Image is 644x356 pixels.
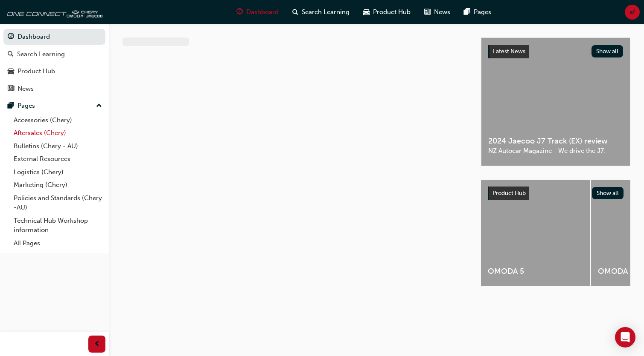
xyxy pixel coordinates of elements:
[592,45,624,57] button: Show all
[493,48,525,55] span: Latest News
[592,187,624,199] button: Show all
[488,146,623,156] span: NZ Autocar Magazine - We drive the J7.
[424,7,431,17] span: news-icon
[8,68,14,75] span: car-icon
[417,3,457,21] a: news-iconNews
[629,7,635,17] span: af
[302,7,350,17] span: Search Learning
[488,187,624,200] a: Product HubShow all
[17,84,34,94] div: News
[10,178,105,192] a: Marketing (Chery)
[457,3,498,21] a: pages-iconPages
[363,7,370,17] span: car-icon
[17,101,35,111] div: Pages
[481,37,630,166] a: Latest NewsShow all2024 Jaecoo J7 Track (EX) reviewNZ Autocar Magazine - We drive the J7.
[3,98,105,114] button: Pages
[3,81,105,97] a: News
[236,7,243,17] span: guage-icon
[4,3,102,20] img: oneconnect
[481,180,590,286] a: OMODA 5
[10,152,105,166] a: External Resources
[434,7,450,17] span: News
[625,5,640,20] button: af
[615,327,635,347] div: Open Intercom Messenger
[10,237,105,250] a: All Pages
[3,27,105,98] button: DashboardSearch LearningProduct HubNews
[373,7,411,17] span: Product Hub
[96,100,102,112] span: up-icon
[10,214,105,237] a: Technical Hub Workshop information
[94,339,100,350] span: prev-icon
[10,192,105,214] a: Policies and Standards (Chery -AU)
[10,126,105,140] a: Aftersales (Chery)
[286,3,356,21] a: search-iconSearch Learning
[10,166,105,179] a: Logistics (Chery)
[356,3,417,21] a: car-iconProduct Hub
[230,3,286,21] a: guage-iconDashboard
[246,7,279,17] span: Dashboard
[488,136,623,146] span: 2024 Jaecoo J7 Track (EX) review
[488,45,623,58] a: Latest NewsShow all
[464,7,470,17] span: pages-icon
[492,189,526,197] span: Product Hub
[8,33,14,41] span: guage-icon
[10,114,105,127] a: Accessories (Chery)
[488,267,583,276] span: OMODA 5
[17,66,55,76] div: Product Hub
[3,29,105,45] a: Dashboard
[292,7,298,17] span: search-icon
[17,49,65,59] div: Search Learning
[10,140,105,153] a: Bulletins (Chery - AU)
[474,7,491,17] span: Pages
[8,51,14,58] span: search-icon
[8,85,14,93] span: news-icon
[8,102,14,110] span: pages-icon
[3,63,105,79] a: Product Hub
[3,46,105,62] a: Search Learning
